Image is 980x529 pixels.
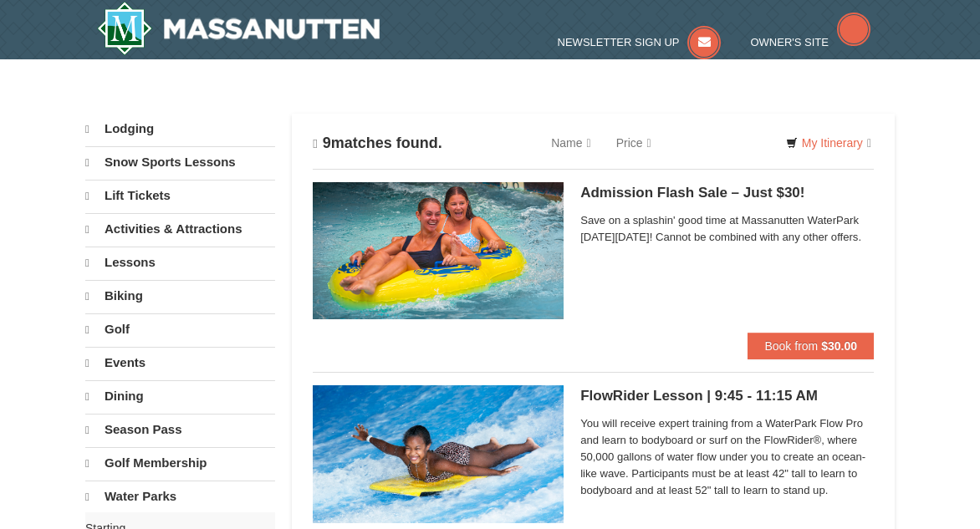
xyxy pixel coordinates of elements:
span: Save on a splashin' good time at Massanutten WaterPark [DATE][DATE]! Cannot be combined with any ... [580,212,874,246]
h5: FlowRider Lesson | 9:45 - 11:15 AM [580,388,874,404]
span: Newsletter Sign Up [558,36,680,48]
span: Owner's Site [750,36,829,48]
a: Golf [85,313,275,345]
a: My Itinerary [775,130,882,155]
a: Newsletter Sign Up [558,36,722,48]
img: Massanutten Resort Logo [97,2,380,55]
span: You will receive expert training from a WaterPark Flow Pro and learn to bodyboard or surf on the ... [580,415,874,499]
strong: $30.00 [821,339,857,353]
a: Massanutten Resort [97,2,380,55]
h5: Admission Flash Sale – Just $30! [580,185,874,201]
a: Dining [85,380,275,412]
a: Lift Tickets [85,180,275,211]
a: Events [85,347,275,379]
a: Lessons [85,247,275,278]
img: 6619917-216-363963c7.jpg [313,385,564,522]
a: Season Pass [85,414,275,445]
span: Book from [764,339,818,353]
button: Book from $30.00 [748,333,874,359]
a: Lodging [85,114,275,145]
a: Price [604,126,664,160]
a: Biking [85,280,275,312]
a: Activities & Attractions [85,213,275,245]
a: Name [538,126,603,160]
a: Owner's Site [750,36,870,48]
a: Golf Membership [85,447,275,479]
a: Snow Sports Lessons [85,146,275,178]
img: 6619917-1618-f229f8f2.jpg [313,182,564,319]
a: Water Parks [85,481,275,512]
